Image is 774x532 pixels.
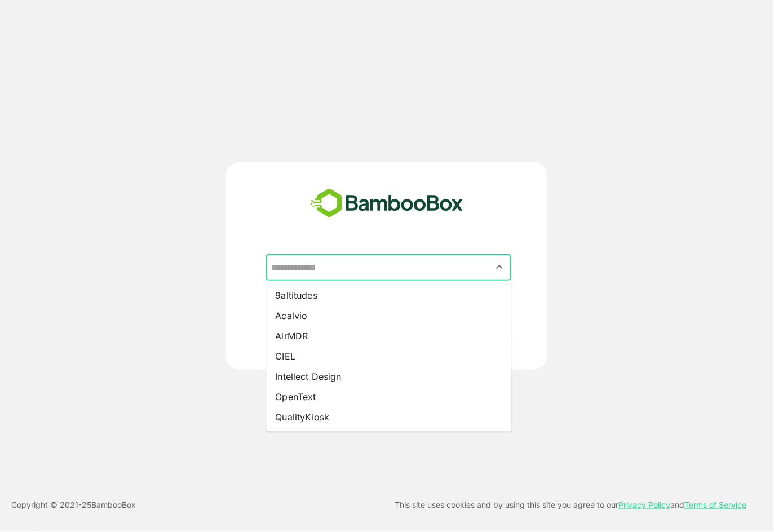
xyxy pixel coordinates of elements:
button: Close [492,260,507,275]
li: Intellect Design [267,366,512,387]
li: QualityKiosk [267,407,512,427]
a: Privacy Policy [618,500,670,510]
li: Acalvio [267,305,512,326]
li: AirMDR [267,326,512,346]
p: This site uses cookies and by using this site you agree to our and [395,499,746,512]
li: OpenText [267,387,512,407]
a: Terms of Service [684,500,746,510]
li: 9altitudes [267,285,512,305]
img: bamboobox [304,185,470,222]
li: CIEL [267,346,512,366]
p: Copyright © 2021- 25 BambooBox [11,499,136,512]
